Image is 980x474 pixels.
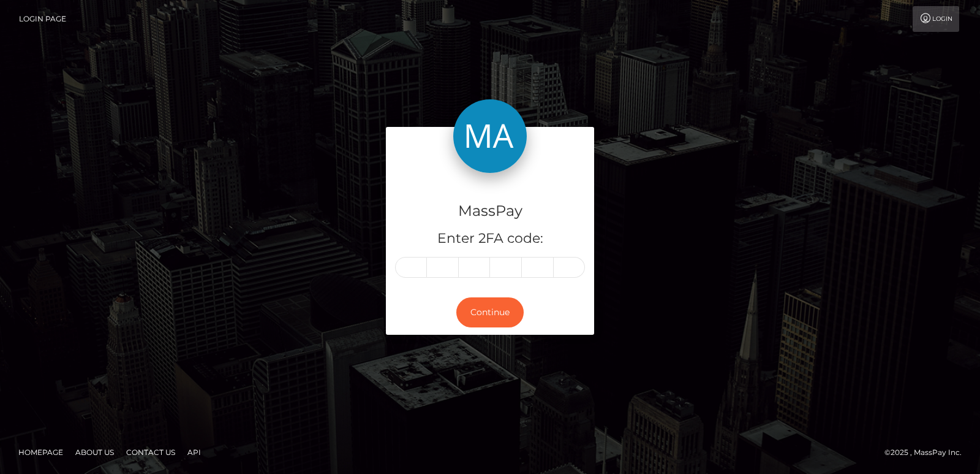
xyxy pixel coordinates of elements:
a: About Us [70,443,119,462]
h5: Enter 2FA code: [395,229,585,248]
a: Contact Us [121,443,180,462]
a: Login [913,6,959,32]
a: Login Page [19,6,66,32]
a: Homepage [13,443,68,462]
h4: MassPay [395,201,585,222]
img: MassPay [453,99,527,173]
button: Continue [456,297,524,327]
a: API [183,443,206,462]
div: © 2025 , MassPay Inc. [884,446,971,459]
